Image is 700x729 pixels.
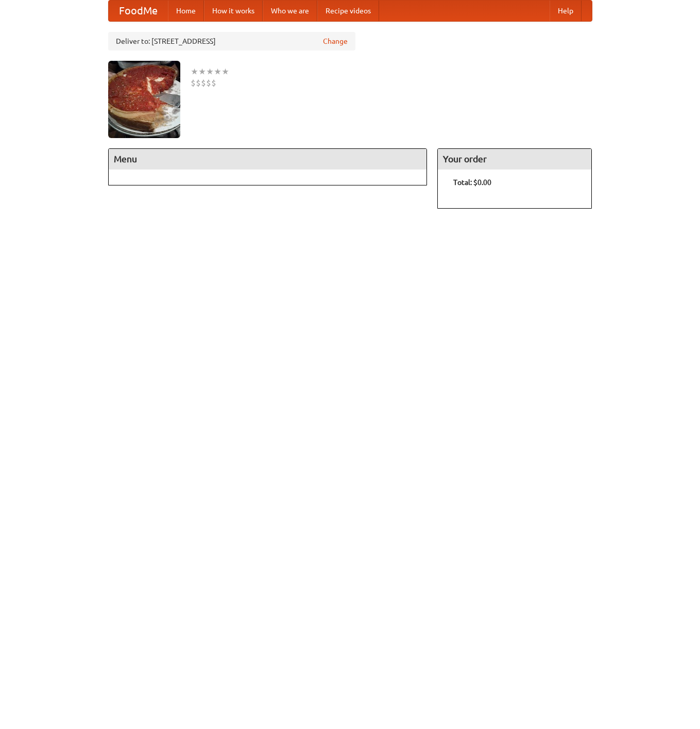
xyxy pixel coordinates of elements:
img: angular.jpg [108,61,180,138]
a: How it works [204,1,263,21]
li: ★ [214,66,221,77]
li: ★ [198,66,206,77]
li: $ [191,77,196,89]
a: Who we are [263,1,317,21]
h4: Menu [109,149,427,169]
a: Change [323,36,348,46]
li: ★ [191,66,198,77]
a: Recipe videos [317,1,379,21]
h4: Your order [438,149,591,169]
a: Help [550,1,582,21]
li: ★ [221,66,229,77]
li: $ [201,77,206,89]
li: $ [211,77,216,89]
li: $ [206,77,211,89]
a: Home [168,1,204,21]
li: $ [196,77,201,89]
div: Deliver to: [STREET_ADDRESS] [108,32,355,50]
a: FoodMe [109,1,168,21]
b: Total: $0.00 [453,178,491,187]
li: ★ [206,66,214,77]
